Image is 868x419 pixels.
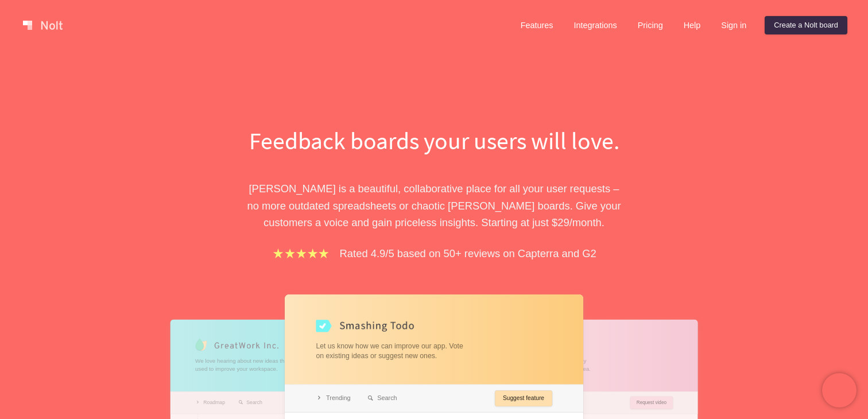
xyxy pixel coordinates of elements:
a: Features [511,16,563,34]
a: Sign in [712,16,755,34]
a: Integrations [564,16,626,34]
p: Rated 4.9/5 based on 50+ reviews on Capterra and G2 [340,245,596,262]
a: Pricing [629,16,672,34]
img: stars.b067e34983.png [272,247,330,260]
h1: Feedback boards your users will love. [236,124,632,157]
a: Help [675,16,710,34]
a: Create a Nolt board [765,16,847,34]
p: [PERSON_NAME] is a beautiful, collaborative place for all your user requests – no more outdated s... [236,180,632,231]
iframe: Chatra live chat [822,373,857,408]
